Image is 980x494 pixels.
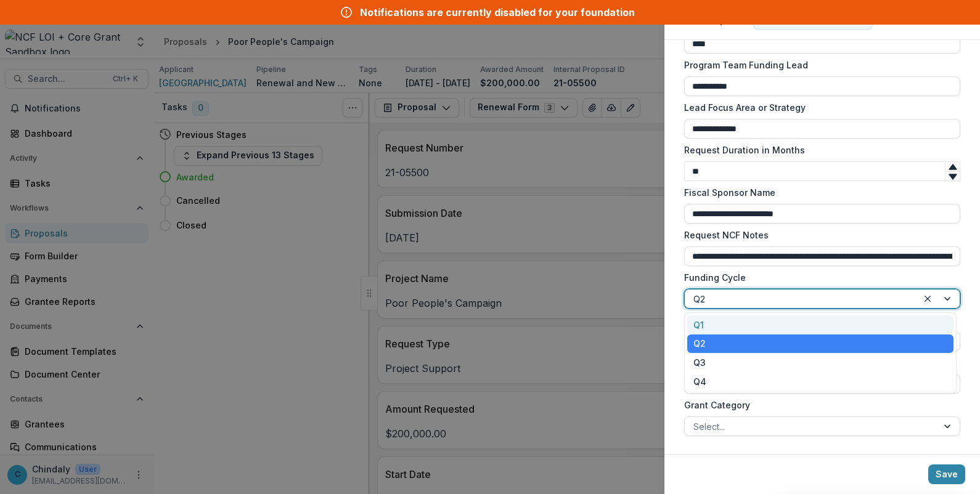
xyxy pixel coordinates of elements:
button: Save [928,464,965,484]
div: Q2 [687,334,953,354]
label: Request NCF Notes [684,229,953,241]
div: Clear selected options [920,291,935,306]
label: Funding Cycle [684,271,953,284]
div: Q3 [687,353,953,372]
label: Grant Category [684,399,953,411]
div: Notifications are currently disabled for your foundation [360,5,635,20]
div: Q1 [687,315,953,334]
label: Program Team Funding Lead [684,59,953,71]
label: Request Duration in Months [684,144,953,156]
label: Lead Focus Area or Strategy [684,101,953,114]
div: Q4 [687,372,953,391]
label: Fiscal Sponsor Name [684,186,953,199]
span: Edit Proposal [679,12,748,25]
